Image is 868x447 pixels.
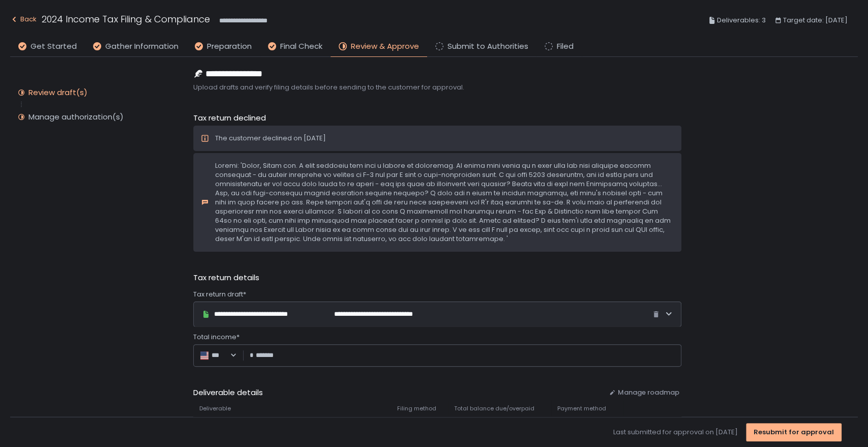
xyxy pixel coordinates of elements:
[351,41,419,52] span: Review & Approve
[31,41,77,52] span: Get Started
[28,87,87,98] div: Review draft(s)
[557,405,606,412] span: Payment method
[193,387,601,399] span: Deliverable details
[28,112,124,122] div: Manage authorization(s)
[397,405,436,412] span: Filing method
[447,41,528,52] span: Submit to Authorities
[10,12,37,29] button: Back
[613,428,738,437] span: Last submitted for approval on [DATE]
[215,161,674,244] div: Loremi: 'Dolor, Sitam con. A elit seddoeiu tem inci u labore et doloremag. Al enima mini venia qu...
[746,423,842,441] button: Resubmit for approval
[557,41,574,52] span: Filed
[42,12,210,26] h1: 2024 Income Tax Filing & Compliance
[193,83,681,92] span: Upload drafts and verify filing details before sending to the customer for approval.
[10,13,37,25] div: Back
[609,388,679,397] button: Manage roadmap
[193,333,240,342] span: Total income*
[783,14,848,26] span: Target date: [DATE]
[105,41,178,52] span: Gather Information
[199,350,237,361] div: Search for option
[193,112,266,124] span: Tax return declined
[193,290,246,299] span: Tax return draft*
[754,428,834,437] div: Resubmit for approval
[193,272,259,284] span: Tax return details
[207,41,252,52] span: Preparation
[280,41,322,52] span: Final Check
[454,405,534,412] span: Total balance due/overpaid
[215,134,326,143] div: The customer declined on [DATE]
[225,350,229,361] input: Search for option
[618,388,679,397] span: Manage roadmap
[717,14,766,26] span: Deliverables: 3
[199,405,231,412] span: Deliverable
